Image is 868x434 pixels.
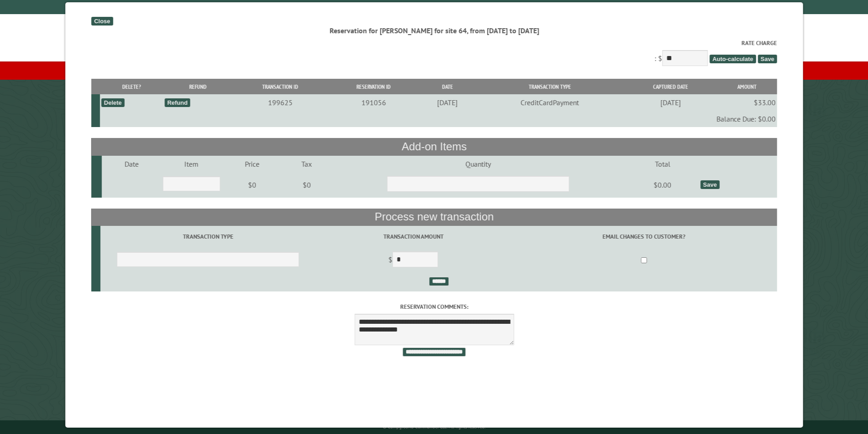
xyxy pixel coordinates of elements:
[717,79,777,95] th: Amount
[161,156,221,172] td: Item
[102,232,314,241] label: Transaction Type
[221,172,283,198] td: $0
[91,138,777,155] th: Add-on Items
[91,39,777,47] label: Rate Charge
[91,17,113,26] div: Close
[626,172,699,198] td: $0.00
[283,156,330,172] td: Tax
[317,232,509,241] label: Transaction Amount
[283,172,330,198] td: $0
[626,156,699,172] td: Total
[758,55,777,63] span: Save
[476,94,624,111] td: CreditCardPayment
[419,79,476,95] th: Date
[100,79,163,95] th: Delete?
[476,79,624,95] th: Transaction Type
[328,79,419,95] th: Reservation ID
[101,98,124,107] div: Delete
[101,156,161,172] td: Date
[100,111,777,127] td: Balance Due: $0.00
[419,94,476,111] td: [DATE]
[717,94,777,111] td: $33.00
[91,26,777,36] div: Reservation for [PERSON_NAME] for site 64, from [DATE] to [DATE]
[163,79,232,95] th: Refund
[624,94,717,111] td: [DATE]
[709,55,756,63] span: Auto-calculate
[624,79,717,95] th: Captured Date
[512,232,776,241] label: Email changes to customer?
[700,180,719,189] div: Save
[232,94,328,111] td: 199625
[232,79,328,95] th: Transaction ID
[91,209,777,226] th: Process new transaction
[330,156,626,172] td: Quantity
[328,94,419,111] td: 191056
[91,302,777,311] label: Reservation comments:
[91,39,777,68] div: : $
[164,98,190,107] div: Refund
[383,424,486,430] small: © Campground Commander LLC. All rights reserved.
[221,156,283,172] td: Price
[315,248,511,273] td: $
